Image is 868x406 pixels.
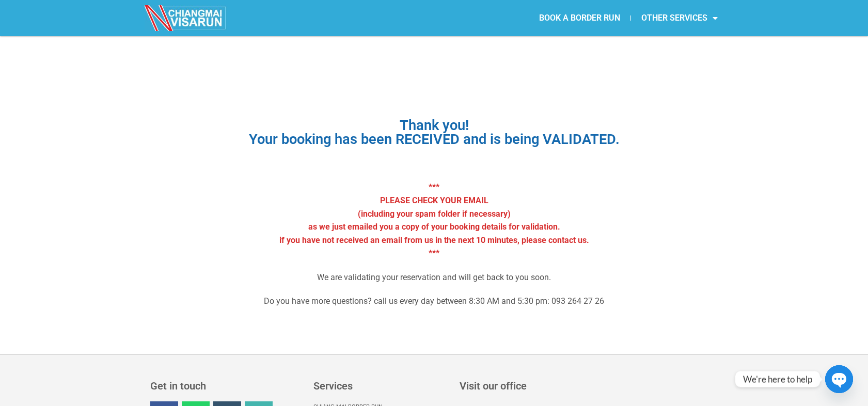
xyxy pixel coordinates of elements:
[168,119,700,147] h1: Thank you! Your booking has been RECEIVED and is being VALIDATED.
[313,381,449,391] h3: Services
[150,381,303,391] h3: Get in touch
[168,295,700,308] p: Do you have more questions? call us every day between 8:30 AM and 5:30 pm: 093 264 27 26
[434,6,728,30] nav: Menu
[460,381,716,391] h3: Visit our office
[529,6,630,30] a: BOOK A BORDER RUN
[168,271,700,284] p: We are validating your reservation and will get back to you soon.
[358,182,511,218] strong: *** PLEASE CHECK YOUR EMAIL (including your spam folder if necessary)
[631,6,728,30] a: OTHER SERVICES
[279,222,589,258] strong: as we just emailed you a copy of your booking details for validation. if you have not received an...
